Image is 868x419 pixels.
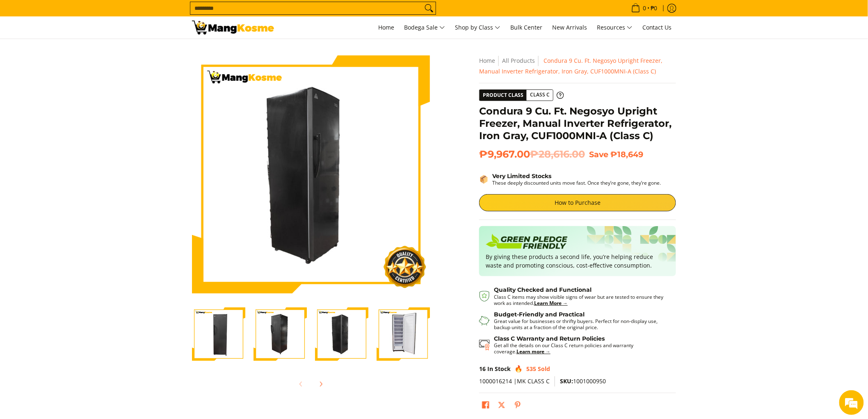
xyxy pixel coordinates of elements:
span: Product Class [480,90,527,101]
p: By giving these products a second life, you’re helping reduce waste and promoting conscious, cost... [486,252,669,270]
nav: Main Menu [282,16,676,39]
a: Home [479,57,495,64]
h1: Condura 9 Cu. Ft. Negosyo Upright Freezer, Manual Inverter Refrigerator, Iron Gray, CUF1000MNI-A ... [479,105,676,142]
span: Bodega Sale [404,23,445,33]
span: ₱18,649 [610,149,643,159]
p: Great value for businesses or thrifty buyers. Perfect for non-display use, backup units at a frac... [494,318,668,330]
a: Bodega Sale [400,16,449,39]
span: 535 [526,365,536,373]
del: ₱28,616.00 [530,148,585,160]
span: Shop by Class [455,23,500,33]
a: Learn more → [516,348,550,355]
img: Condura 9 Cu. Ft. Negosyo Upright Freezer, Manual Inverter Refrigerator, Iron Gray, CUF1000MNI-A ... [192,307,245,361]
a: New Arrivals [548,16,591,39]
span: 0 [642,5,647,11]
a: Shop by Class [451,16,505,39]
span: Class C [527,90,553,100]
a: All Products [502,57,535,64]
img: Condura 9 Cu. Ft. Negosyo Upright Freezer, Manual Inverter Refrigerator, Iron Gray, CUF1000MNI-A ... [377,307,430,361]
button: Next [312,375,330,393]
span: 1000016214 |MK CLASS C [479,377,550,385]
span: 1001000950 [560,377,606,385]
span: • [629,4,660,13]
span: Condura 9 Cu. Ft. Negosyo Upright Freezer, Manual Inverter Refrigerator, Iron Gray, CUF1000MNI-A ... [479,57,662,75]
a: Home [374,16,398,39]
strong: Budget-Friendly and Practical [494,311,585,318]
span: Contact Us [642,23,672,31]
img: Condura 9 Cu. Ft. Negosyo Upright Freezer, Manual Inverter Refrigerator, Iron Gray, CUF1000MNI-A ... [315,307,368,361]
strong: Class C Warranty and Return Policies [494,335,605,342]
span: Bulk Center [510,23,542,31]
span: SKU: [560,377,573,385]
p: Class C items may show visible signs of wear but are tested to ensure they work as intended. [494,294,668,306]
a: How to Purchase [479,194,676,211]
img: Badge sustainability green pledge friendly [486,233,568,252]
span: New Arrivals [552,23,587,31]
strong: Quality Checked and Functional [494,286,592,293]
a: Pin on Pinterest [512,399,523,413]
span: Save [589,149,608,159]
span: ₱0 [649,5,659,11]
a: Resources [593,16,637,39]
a: Contact Us [638,16,676,39]
button: Search [423,2,436,14]
p: Get all the details on our Class C return policies and warranty coverage. [494,342,668,355]
span: Resources [597,23,633,33]
a: Post on X [496,399,507,413]
span: Home [378,23,394,31]
span: In Stock [487,365,511,373]
a: Share on Facebook [480,399,491,413]
a: Product Class Class C [479,89,564,101]
a: Bulk Center [506,16,546,39]
img: Condura 9 Cu. Ft. Negosyo Upright Freezer, Manual Inverter Refrigerator, Iron Gray, CUF1000MNI-A ... [254,307,307,361]
span: 16 [479,365,486,373]
span: ₱9,967.00 [479,148,585,160]
span: Sold [538,365,550,373]
nav: Breadcrumbs [479,55,676,77]
img: Class C STEALS: Condura Negosyo Upright Freezer Inverter l Mang Kosme [192,21,274,34]
strong: Very Limited Stocks [492,172,551,180]
a: Learn More → [534,300,568,307]
img: Condura 9 Cu. Ft. Negosyo Upright Freezer, Manual Inverter Refrigerator, Iron Gray, CUF1000MNI-A ... [192,55,430,293]
p: These deeply discounted units move fast. Once they’re gone, they’re gone. [492,180,661,186]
